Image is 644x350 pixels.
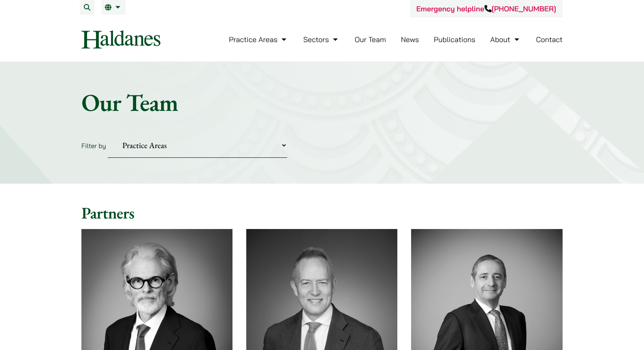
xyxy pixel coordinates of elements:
a: Sectors [303,35,340,44]
h1: Our Team [81,88,563,117]
a: Practice Areas [229,35,288,44]
label: Filter by [81,142,106,150]
a: Publications [434,35,476,44]
h2: Partners [81,203,563,223]
a: Our Team [355,35,386,44]
a: News [401,35,419,44]
a: Contact [536,35,563,44]
a: Emergency helpline[PHONE_NUMBER] [416,4,556,13]
a: About [490,35,521,44]
img: Logo of Haldanes [81,30,160,49]
a: EN [105,4,122,11]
